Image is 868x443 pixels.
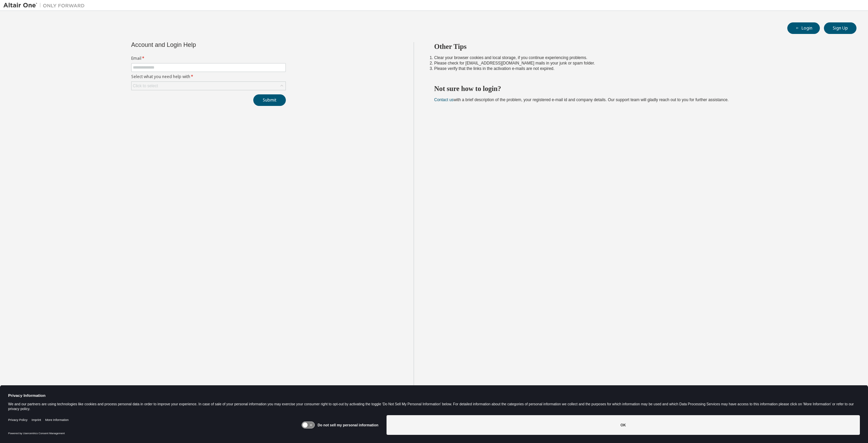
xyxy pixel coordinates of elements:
span: with a brief description of the problem, your registered e-mail id and company details. Our suppo... [434,97,729,102]
div: Account and Login Help [131,42,255,48]
button: Submit [253,94,286,106]
label: Email [131,56,286,61]
li: Please verify that the links in the activation e-mails are not expired. [434,66,845,71]
a: Contact us [434,97,454,102]
li: Clear your browser cookies and local storage, if you continue experiencing problems. [434,55,845,60]
div: Click to select [133,83,158,89]
h2: Other Tips [434,42,845,51]
button: Sign Up [824,22,856,34]
button: Login [787,22,820,34]
li: Please check for [EMAIL_ADDRESS][DOMAIN_NAME] mails in your junk or spam folder. [434,60,845,66]
label: Select what you need help with [131,74,286,79]
img: Altair One [3,2,88,9]
h2: Not sure how to login? [434,84,845,93]
div: Click to select [132,82,285,90]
